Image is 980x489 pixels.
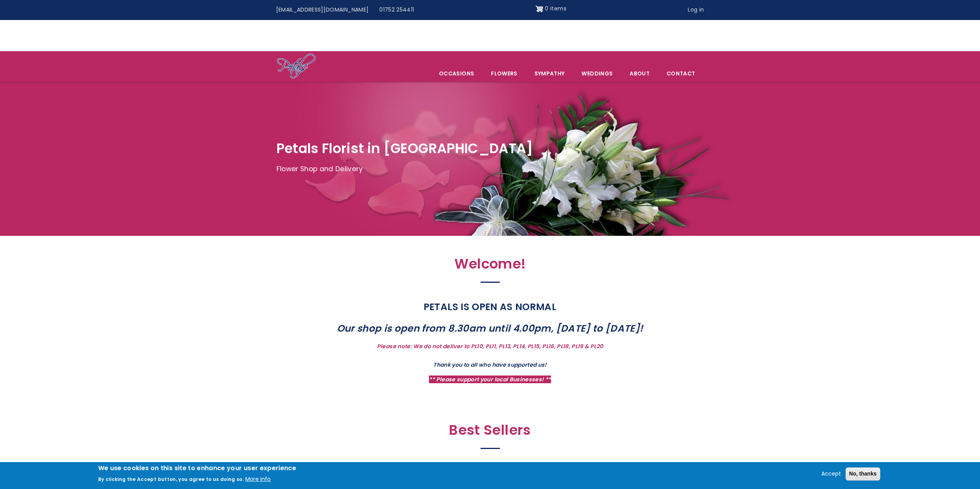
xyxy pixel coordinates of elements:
button: Accept [818,469,844,479]
a: 01752 254411 [374,3,419,17]
a: [EMAIL_ADDRESS][DOMAIN_NAME] [271,3,374,17]
h2: Best Sellers [323,422,658,442]
span: Weddings [573,65,621,82]
span: Petals Florist in [GEOGRAPHIC_DATA] [276,139,533,158]
strong: PETALS IS OPEN AS NORMAL [424,300,556,314]
strong: Thank you to all who have supported us! [433,361,547,369]
h2: Welcome! [323,256,658,276]
strong: Please note: We do not deliver to PL10, PL11, PL13, PL14, PL15, PL16, PL18, PL19 & PL20 [377,342,603,350]
strong: Our shop is open from 8.30am until 4.00pm, [DATE] to [DATE]! [337,322,643,335]
a: Flowers [483,65,525,82]
button: No, thanks [846,467,880,481]
a: Sympathy [526,65,573,82]
img: Shopping cart [536,3,543,15]
span: Occasions [431,65,482,82]
h2: We use cookies on this site to enhance your user experience [98,464,297,472]
a: Shopping cart 0 items [536,3,566,15]
p: By clicking the Accept button, you agree to us doing so. [98,476,244,482]
strong: ** Please support your local Businesses! ** [429,376,551,383]
img: Home [276,53,316,80]
p: Flower Shop and Delivery [276,164,704,175]
span: 0 items [545,5,566,12]
a: About [622,65,658,82]
button: More info [245,475,271,484]
a: Log in [682,3,709,17]
a: Contact [658,65,703,82]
